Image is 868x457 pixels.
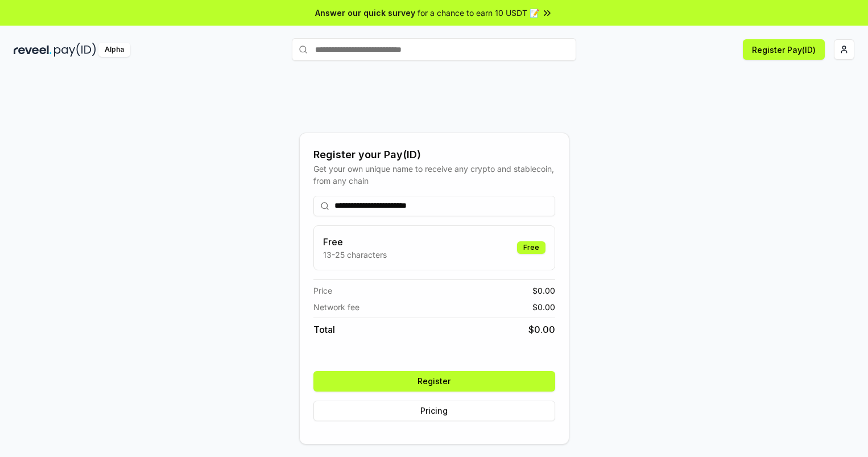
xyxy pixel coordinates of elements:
[313,163,555,187] div: Get your own unique name to receive any crypto and stablecoin, from any chain
[313,371,555,392] button: Register
[743,39,825,60] button: Register Pay(ID)
[323,235,387,249] h3: Free
[532,285,555,297] span: $ 0.00
[323,249,387,261] p: 13-25 characters
[532,301,555,313] span: $ 0.00
[418,7,539,19] span: for a chance to earn 10 USDT 📝
[528,323,555,336] span: $ 0.00
[313,401,555,421] button: Pricing
[313,285,332,297] span: Price
[517,241,545,254] div: Free
[14,43,52,57] img: reveel_dark
[54,43,96,57] img: pay_id
[315,7,415,19] span: Answer our quick survey
[313,301,359,313] span: Network fee
[313,323,335,336] span: Total
[98,43,130,57] div: Alpha
[313,147,555,163] div: Register your Pay(ID)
